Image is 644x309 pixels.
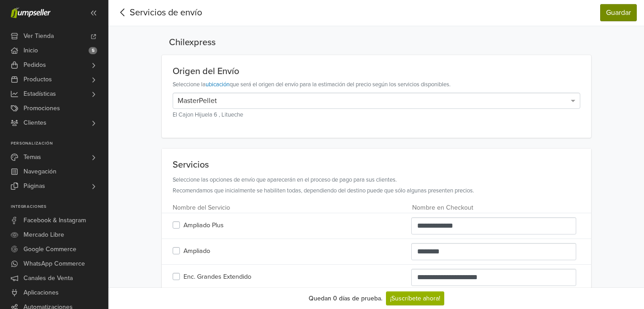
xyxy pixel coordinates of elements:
span: Navegación [24,164,56,179]
a: ubicación [206,81,230,88]
span: Estadísticas [24,87,56,101]
span: WhatsApp Commerce [24,257,85,271]
span: Temas [24,150,41,164]
label: Enc. Grandes Extendido [183,272,251,282]
span: Facebook & Instagram [24,213,86,228]
a: ¡Suscríbete ahora! [386,291,444,305]
div: Nombre en Checkout [412,203,591,213]
div: Servicios de envío [116,6,202,19]
span: Aplicaciones [24,286,59,300]
span: Inicio [24,43,38,58]
span: Pedidos [24,58,46,72]
span: Mercado Libre [24,228,64,242]
span: Seleccione las opciones de envío que aparecerán en el proceso de pago para sus clientes. [173,176,397,183]
div: Quedan 0 días de prueba. [309,294,382,303]
span: Canales de Venta [24,271,73,286]
span: Páginas [24,179,45,193]
span: Recomendamos que inicialmente se habiliten todas, dependiendo del destino puede que sólo algunas ... [173,187,474,194]
span: Productos [24,72,52,87]
span: Clientes [24,116,47,130]
span: Google Commerce [24,242,76,257]
span: MasterPellet [178,96,217,105]
p: Integraciones [11,204,108,210]
div: Origen del Envío [173,66,580,77]
label: Ampliado Plus [183,220,224,230]
span: Promociones [24,101,60,116]
small: El Cajon Hijuela 6 , Litueche [173,111,243,118]
div: Nombre del Servicio [162,203,412,213]
div: Chilexpress [162,37,591,48]
span: 5 [89,47,97,54]
span: Ver Tienda [24,29,54,43]
label: Ampliado [183,246,210,256]
div: Servicios [162,149,591,170]
span: Seleccione la que será el origen del envío para la estimación del precio según los servicios disp... [173,81,451,88]
p: Personalización [11,141,108,146]
button: Guardar [600,4,637,21]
